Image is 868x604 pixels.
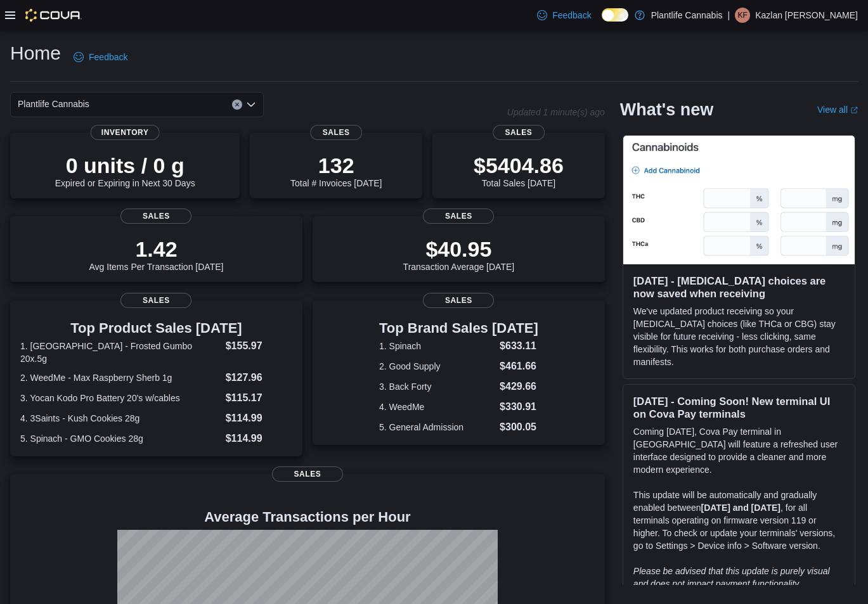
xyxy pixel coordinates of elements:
span: Sales [120,209,191,224]
p: Updated 1 minute(s) ago [507,107,605,117]
div: Avg Items Per Transaction [DATE] [89,236,224,272]
span: Sales [310,125,362,140]
dt: 1. [GEOGRAPHIC_DATA] - Frosted Gumbo 20x.5g [20,340,221,365]
p: We've updated product receiving so your [MEDICAL_DATA] choices (like THCa or CBG) stay visible fo... [633,305,845,368]
dt: 5. General Admission [379,421,495,434]
a: View allExternal link [817,105,858,115]
dd: $115.17 [226,390,292,406]
dt: 3. Back Forty [379,380,495,393]
dd: $461.66 [500,359,538,374]
div: Transaction Average [DATE] [403,236,515,272]
h4: Average Transactions per Hour [20,510,595,525]
dd: $127.96 [226,370,292,385]
span: Inventory [91,125,160,140]
dt: 1. Spinach [379,340,495,352]
dt: 2. WeedMe - Max Raspberry Sherb 1g [20,371,221,384]
span: Plantlife Cannabis [18,96,89,112]
a: Feedback [532,3,596,28]
span: Feedback [89,51,127,63]
dd: $429.66 [500,379,538,394]
h2: What's new [620,100,713,120]
span: Sales [272,466,343,482]
a: Feedback [68,44,133,70]
span: Dark Mode [602,22,602,22]
button: Open list of options [246,100,256,110]
span: Sales [120,293,191,308]
p: Coming [DATE], Cova Pay terminal in [GEOGRAPHIC_DATA] will feature a refreshed user interface des... [633,425,845,476]
p: 1.42 [89,236,224,262]
h3: Top Product Sales [DATE] [20,321,292,336]
dt: 4. WeedMe [379,401,495,413]
p: $40.95 [403,236,515,262]
h3: [DATE] - [MEDICAL_DATA] choices are now saved when receiving [633,274,845,300]
div: Total # Invoices [DATE] [290,153,382,188]
span: Sales [423,293,494,308]
p: $5404.86 [474,153,564,178]
div: Kazlan Foisy-Lentz [735,8,750,23]
span: Sales [493,125,545,140]
dt: 3. Yocan Kodo Pro Battery 20's w/cables [20,392,221,404]
dd: $114.99 [226,431,292,446]
svg: External link [850,106,858,114]
button: Clear input [232,100,242,110]
div: Expired or Expiring in Next 30 Days [55,153,195,188]
dd: $633.11 [500,338,538,354]
dt: 5. Spinach - GMO Cookies 28g [20,432,221,445]
div: Total Sales [DATE] [474,153,564,188]
dd: $155.97 [226,338,292,354]
dd: $330.91 [500,399,538,414]
img: Cova [25,9,82,22]
p: Kazlan [PERSON_NAME] [755,8,858,23]
dt: 4. 3Saints - Kush Cookies 28g [20,412,221,425]
dd: $300.05 [500,420,538,435]
strong: [DATE] and [DATE] [701,503,781,513]
p: 132 [290,153,382,178]
dd: $114.99 [226,411,292,426]
p: This update will be automatically and gradually enabled between , for all terminals operating on ... [633,489,845,552]
p: | [728,8,730,23]
span: KF [737,8,747,23]
p: 0 units / 0 g [55,153,195,178]
h3: [DATE] - Coming Soon! New terminal UI on Cova Pay terminals [633,395,845,420]
em: Please be advised that this update is purely visual and does not impact payment functionality. [633,566,830,589]
span: Feedback [552,9,591,22]
h1: Home [10,41,61,66]
input: Dark Mode [602,8,628,22]
p: Plantlife Cannabis [651,8,723,23]
h3: Top Brand Sales [DATE] [379,321,538,336]
dt: 2. Good Supply [379,360,495,373]
span: Sales [423,209,494,224]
